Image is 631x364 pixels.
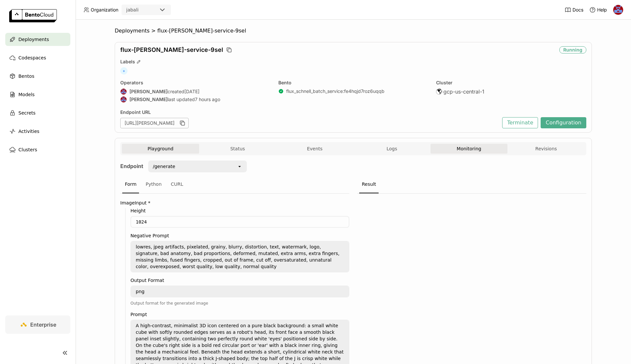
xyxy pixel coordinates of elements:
[130,312,349,317] label: Prompt
[589,7,607,13] div: Help
[507,144,585,154] button: Revisions
[5,315,70,334] a: Enterprise
[143,176,164,193] div: Python
[502,117,538,128] button: Terminate
[5,125,70,138] a: Activities
[5,33,70,46] a: Deployments
[443,88,484,95] span: gcp-us-central-1
[168,176,186,193] div: CURL
[176,163,176,170] input: Selected /generate.
[120,163,143,169] strong: Endpoint
[157,28,246,34] span: flux-[PERSON_NAME]-service-9sel
[597,7,607,13] span: Help
[120,109,499,115] div: Endpoint URL
[131,242,349,272] textarea: lowres, jpeg artifacts, pixelated, grainy, blurry, distortion, text, watermark, logo, signature, ...
[139,7,140,13] input: Selected jabali.
[120,200,349,205] label: ImageInput *
[120,80,270,86] div: Operators
[565,7,583,13] a: Docs
[120,46,223,54] span: flux-[PERSON_NAME]-service-9sel
[130,278,349,283] label: Output Format
[153,163,175,170] div: /generate
[91,7,118,13] span: Organization
[122,144,199,154] button: Playground
[121,89,127,95] img: Jhonatan Oliveira
[431,144,508,154] button: Monitoring
[120,59,586,65] div: Labels
[237,164,242,169] svg: open
[184,89,199,95] span: [DATE]
[278,80,429,86] div: Bento
[5,88,70,101] a: Models
[131,286,349,297] textarea: png
[199,144,276,154] button: Status
[613,5,623,15] img: Jhonatan Oliveira
[18,109,35,117] span: Secrets
[359,176,379,193] div: Result
[115,28,592,34] nav: Breadcrumbs navigation
[18,72,34,80] span: Bentos
[129,96,168,102] strong: [PERSON_NAME]
[573,7,583,13] span: Docs
[121,96,127,102] img: Jhonatan Oliveira
[9,9,57,22] img: logo
[276,144,353,154] button: Events
[5,70,70,83] a: Bentos
[126,7,139,13] div: jabali
[150,28,157,34] span: >
[130,233,349,238] label: Negative Prompt
[130,208,349,213] label: Height
[115,28,150,34] span: Deployments
[5,51,70,64] a: Codespaces
[18,54,46,62] span: Codespaces
[130,300,349,307] div: Output format for the generated image
[18,35,49,43] span: Deployments
[30,321,56,328] span: Enterprise
[436,80,586,86] div: Cluster
[122,176,139,193] div: Form
[18,127,39,135] span: Activities
[5,106,70,119] a: Secrets
[18,146,37,154] span: Clusters
[120,88,270,95] div: created
[18,91,35,98] span: Models
[5,143,70,156] a: Clusters
[386,146,397,152] span: Logs
[541,117,586,128] button: Configuration
[286,88,385,94] a: flux_schnell_batch_service:fe4hqjd7roz6uqqb
[120,96,270,103] div: last updated
[129,89,168,95] strong: [PERSON_NAME]
[120,118,189,128] div: [URL][PERSON_NAME]
[120,67,128,75] span: +
[195,96,220,102] span: 7 hours ago
[559,46,586,54] div: Running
